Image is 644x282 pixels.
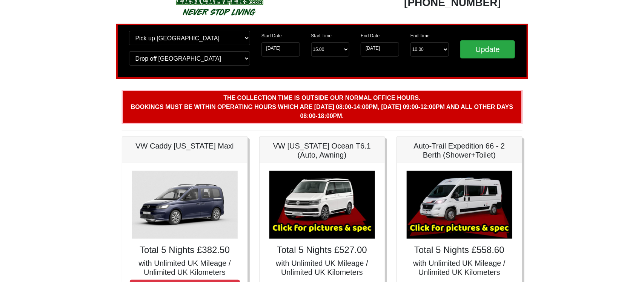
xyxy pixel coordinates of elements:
[404,141,515,159] h5: Auto-Trail Expedition 66 - 2 Berth (Shower+Toilet)
[361,42,399,57] input: Return Date
[404,259,515,277] h5: with Unlimited UK Mileage / Unlimited UK Kilometers
[130,245,240,256] h4: Total 5 Nights £382.50
[132,171,238,239] img: VW Caddy California Maxi
[460,40,515,58] input: Update
[130,259,240,277] h5: with Unlimited UK Mileage / Unlimited UK Kilometers
[267,259,377,277] h5: with Unlimited UK Mileage / Unlimited UK Kilometers
[269,171,375,239] img: VW California Ocean T6.1 (Auto, Awning)
[261,42,300,57] input: Start Date
[267,141,377,159] h5: VW [US_STATE] Ocean T6.1 (Auto, Awning)
[407,171,512,239] img: Auto-Trail Expedition 66 - 2 Berth (Shower+Toilet)
[404,245,515,256] h4: Total 5 Nights £558.60
[130,141,240,150] h5: VW Caddy [US_STATE] Maxi
[267,245,377,256] h4: Total 5 Nights £527.00
[410,32,430,39] label: End Time
[311,32,332,39] label: Start Time
[131,95,513,119] b: The collection time is outside our normal office hours. Bookings must be within operating hours w...
[261,32,282,39] label: Start Date
[361,32,380,39] label: End Date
